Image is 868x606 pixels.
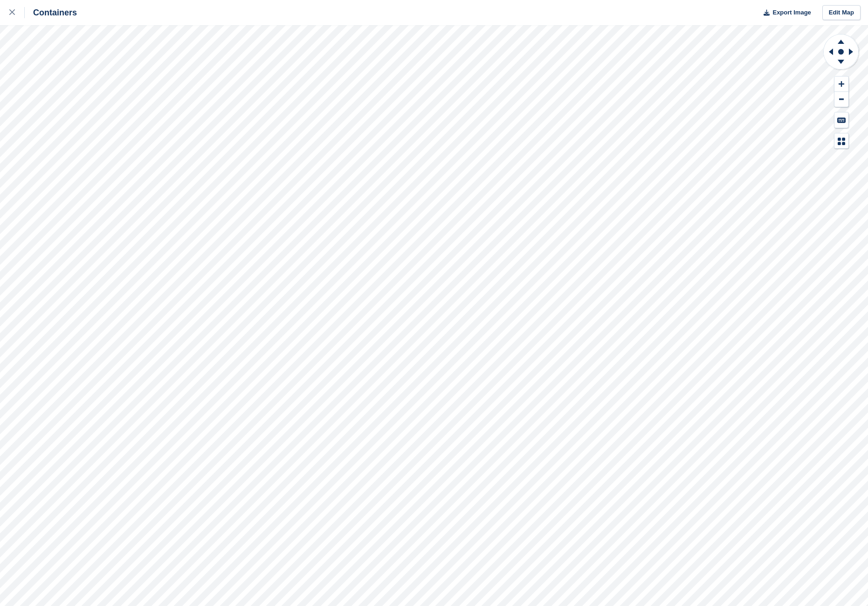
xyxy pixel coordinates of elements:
[834,77,848,92] button: Zoom In
[834,92,848,107] button: Zoom Out
[834,133,848,149] button: Map Legend
[758,5,811,21] button: Export Image
[25,7,77,18] div: Containers
[822,5,861,21] a: Edit Map
[772,8,811,17] span: Export Image
[834,112,848,128] button: Keyboard Shortcuts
